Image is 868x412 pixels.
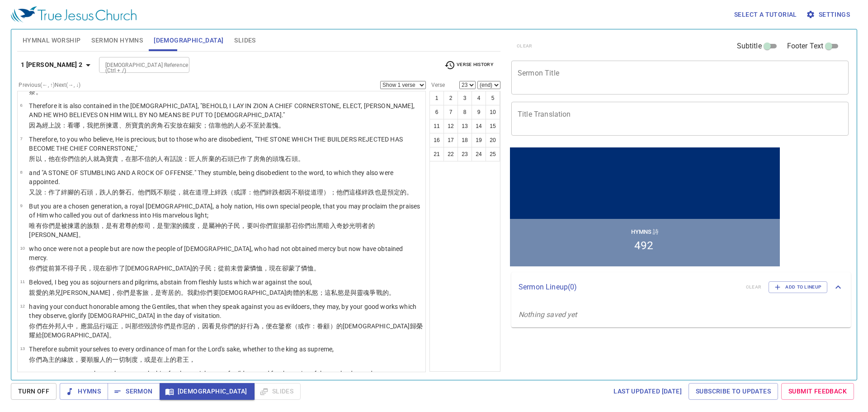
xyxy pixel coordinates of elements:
[78,231,85,238] wg703: 。
[221,122,285,129] wg4100: 他
[17,57,97,73] button: 1 [PERSON_NAME] 2
[429,105,444,119] button: 6
[29,322,423,339] wg1722: ，應當
[20,170,22,175] span: 8
[61,122,285,129] wg4023: ：看哪
[731,6,801,23] button: Select a tutorial
[369,289,395,296] wg5590: 爭戰
[472,91,486,105] button: 4
[486,147,500,161] button: 25
[29,322,423,339] wg2555: ，因
[285,155,304,162] wg2776: 石頭。
[443,119,458,133] button: 12
[55,122,285,129] wg1722: 說
[458,147,472,161] button: 23
[11,6,137,23] img: True Jesus Church
[29,121,423,130] p: 因為
[429,82,445,88] label: Verse
[160,383,255,400] button: [DEMOGRAPHIC_DATA]
[29,322,423,339] wg2443: 那些
[29,355,334,364] p: 你們為
[439,58,499,72] button: Verse History
[227,189,413,196] wg4350: （或譯：他們絆跌都因不順從道理）；他們這樣絆跌也是
[306,289,395,296] wg4559: 私慾
[29,244,423,262] p: who once were not a people but are now the people of [DEMOGRAPHIC_DATA], who had not obtained mer...
[29,264,423,273] p: 你們從前
[774,283,821,291] span: Add to Lineup
[443,91,458,105] button: 2
[787,41,824,52] span: Footer Text
[29,202,423,220] p: But you are a chosen generation, a royal [DEMOGRAPHIC_DATA], a holy nation, His own special peopl...
[106,356,195,363] wg442: 的一切
[29,222,374,238] wg1085: ，是有君尊的
[119,155,304,162] wg5092: ，在那不信的人
[29,221,423,239] p: 唯有
[42,155,304,162] wg3767: ，他在你們
[458,105,472,119] button: 8
[20,103,22,108] span: 6
[263,265,320,272] wg1653: ，現在
[808,9,850,20] span: Settings
[108,383,160,400] button: Sermon
[29,345,334,354] p: Therefore submit yourselves to every ordinance of man for the Lord's sake, whether to the king as...
[250,265,321,272] wg3756: 憐恤
[48,289,395,296] wg27: 弟兄[PERSON_NAME]，你們是客旅
[29,222,374,238] wg934: 祭司
[170,122,285,129] wg3037: 安放
[458,133,472,147] button: 18
[804,6,854,23] button: Settings
[48,122,285,129] wg1124: 上
[192,265,320,272] wg2316: 的子民
[234,35,255,46] span: Slides
[29,322,423,339] wg391: 端正
[167,386,247,397] span: [DEMOGRAPHIC_DATA]
[472,147,486,161] button: 24
[29,322,423,339] wg1484: 中
[74,265,320,272] wg3756: 子民
[519,282,739,293] p: Sermon Lineup ( 0 )
[106,265,320,272] wg3568: 卻
[282,265,321,272] wg3568: 卻
[443,133,458,147] button: 17
[734,9,797,20] span: Select a tutorial
[20,346,25,351] span: 13
[29,222,374,238] wg1588: 族類
[208,189,413,196] wg3056: 上絆跌
[234,155,304,162] wg3037: 已作了
[788,386,847,397] span: Submit Feedback
[11,383,57,400] button: Turn Off
[21,59,83,71] b: 1 [PERSON_NAME] 2
[80,189,413,196] wg4348: 石頭
[20,246,25,251] span: 10
[138,356,195,363] wg2937: ，或
[406,189,413,196] wg5087: 。
[125,356,196,363] wg3956: 制度
[20,303,25,308] span: 12
[29,135,423,153] p: Therefore, to you who believe, He is precious; but to those who are disobedient, "THE STONE WHICH...
[29,322,423,339] wg2635: 你們
[29,322,423,339] wg2570: ，叫
[318,289,395,296] wg1939: ；這
[18,386,49,397] span: Turn Off
[99,356,195,363] wg5293: 人
[29,222,374,238] wg1161: 你們
[472,119,486,133] button: 14
[109,331,115,339] wg2316: 。
[29,369,374,378] p: or to governors, as to those who are sent by him for the punishment of evildoers and for the prai...
[696,386,771,397] span: Subscribe to Updates
[781,383,854,400] a: Submit Feedback
[164,155,304,162] wg544: 有話說：匠人
[29,278,395,287] p: Beloved, I beg you as sojourners and pilgrims, abstain from fleshly lusts which war against the s...
[176,356,195,363] wg5242: 君王
[769,281,827,293] button: Add to Lineup
[93,155,304,162] wg4100: 就為寶貴
[511,272,851,302] div: Sermon Lineup(0)clearAdd to Lineup
[472,105,486,119] button: 9
[221,155,304,162] wg593: 石頭
[176,189,413,196] wg544: ，就在道理
[67,386,101,397] span: Hymns
[29,222,374,238] wg40: 國度
[212,265,321,272] wg2992: ；從前未曾蒙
